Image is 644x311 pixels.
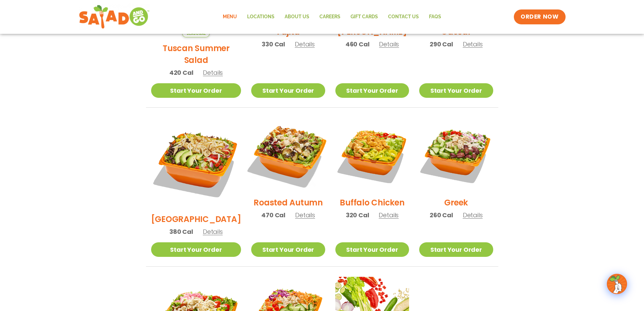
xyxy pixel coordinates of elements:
[514,9,565,24] a: ORDER NOW
[335,242,409,257] a: Start Your Order
[345,40,369,49] span: 460 Cal
[419,118,493,192] img: Product photo for Greek Salad
[295,40,315,48] span: Details
[424,9,446,25] a: FAQs
[379,211,399,219] span: Details
[430,40,453,49] span: 290 Cal
[335,118,409,192] img: Product photo for Buffalo Chicken Salad
[261,210,285,220] span: 470 Cal
[463,40,483,48] span: Details
[379,40,399,48] span: Details
[203,68,223,77] span: Details
[419,83,493,98] a: Start Your Order
[151,83,241,98] a: Start Your Order
[254,197,323,208] h2: Roasted Autumn
[245,111,331,198] img: Product photo for Roasted Autumn Salad
[262,40,285,49] span: 330 Cal
[151,242,241,257] a: Start Your Order
[218,9,242,25] a: Menu
[463,211,483,219] span: Details
[346,210,369,220] span: 320 Cal
[203,227,223,236] span: Details
[521,13,558,21] span: ORDER NOW
[340,197,404,208] h2: Buffalo Chicken
[79,3,150,30] img: new-SAG-logo-768×292
[169,68,193,77] span: 420 Cal
[383,9,424,25] a: Contact Us
[169,227,193,236] span: 380 Cal
[151,42,241,66] h2: Tuscan Summer Salad
[151,118,241,208] img: Product photo for BBQ Ranch Salad
[345,9,383,25] a: GIFT CARDS
[151,213,241,225] h2: [GEOGRAPHIC_DATA]
[314,9,345,25] a: Careers
[218,9,446,25] nav: Menu
[335,83,409,98] a: Start Your Order
[251,83,325,98] a: Start Your Order
[280,9,314,25] a: About Us
[295,211,315,219] span: Details
[444,197,468,208] h2: Greek
[251,242,325,257] a: Start Your Order
[607,274,626,293] img: wpChatIcon
[242,9,280,25] a: Locations
[430,210,453,220] span: 260 Cal
[419,242,493,257] a: Start Your Order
